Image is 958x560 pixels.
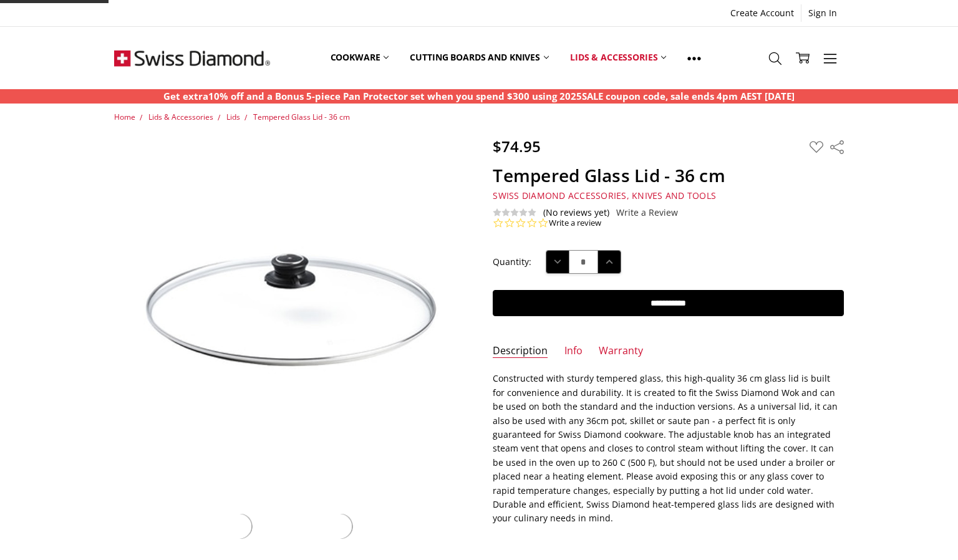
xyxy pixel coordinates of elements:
[493,165,844,186] h1: Tempered Glass Lid - 36 cm
[549,218,601,229] a: Write a review
[493,255,531,269] label: Quantity:
[114,203,465,422] img: Tempered Glass Lid - 36 cm
[493,372,844,525] p: Constructed with sturdy tempered glass, this high-quality 36 cm glass lid is built for convenienc...
[399,30,559,85] a: Cutting boards and knives
[163,89,795,104] p: Get extra10% off and a Bonus 5-piece Pan Protector set when you spend $300 using 2025SALE coupon ...
[801,4,844,22] a: Sign In
[616,208,678,218] a: Write a Review
[559,30,677,85] a: Lids & Accessories
[493,344,548,359] a: Description
[114,112,135,122] a: Home
[253,112,350,122] a: Tempered Glass Lid - 36 cm
[677,30,712,86] a: Show All
[493,136,541,157] span: $74.95
[543,208,609,218] span: (No reviews yet)
[148,112,213,122] a: Lids & Accessories
[723,4,801,22] a: Create Account
[320,30,400,85] a: Cookware
[599,344,643,359] a: Warranty
[223,510,256,543] img: Tempered Glass Lid - 36 cm
[226,112,240,122] a: Lids
[493,190,716,201] span: Swiss Diamond Accessories, Knives and Tools
[114,27,270,89] img: Free Shipping On Every Order
[564,344,583,359] a: Info
[324,510,356,543] img: Tempered Glass Lid - 36 cm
